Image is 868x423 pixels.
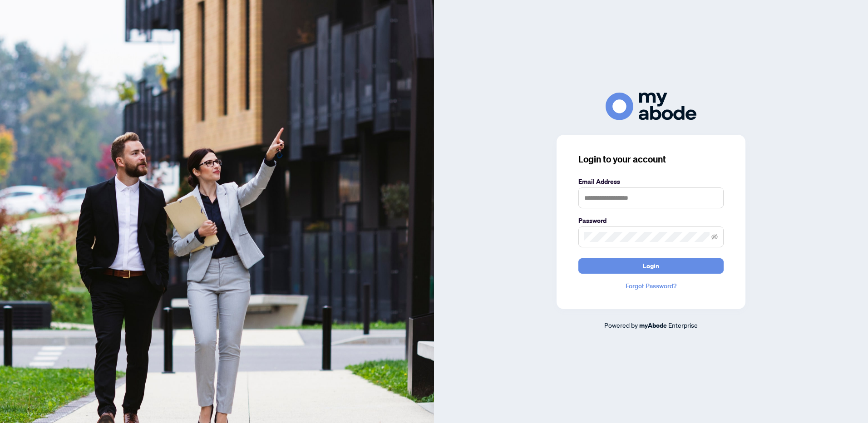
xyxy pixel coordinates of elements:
a: Forgot Password? [578,281,724,291]
img: ma-logo [606,93,696,120]
label: Email Address [578,177,724,187]
span: Login [643,259,659,273]
span: Powered by [604,321,638,329]
span: eye-invisible [711,234,718,240]
h3: Login to your account [578,153,724,166]
a: myAbode [639,320,667,330]
button: Login [578,258,724,274]
span: Enterprise [668,321,698,329]
label: Password [578,216,724,226]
